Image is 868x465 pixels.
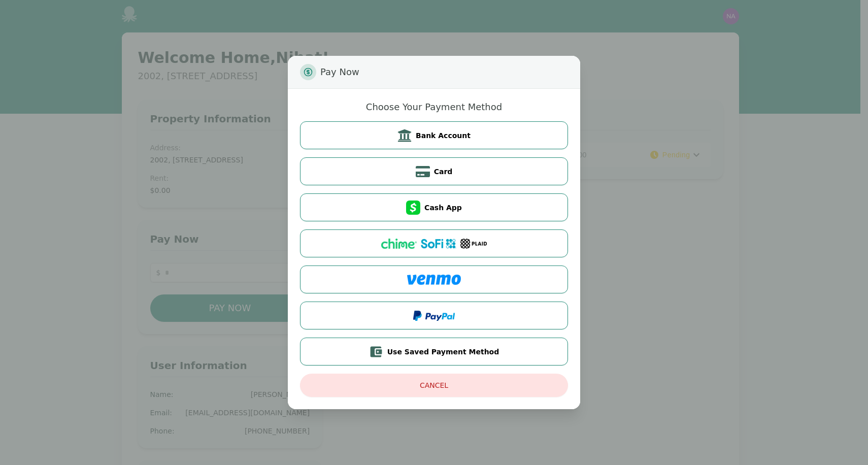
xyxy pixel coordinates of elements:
[387,347,499,357] span: Use Saved Payment Method
[381,239,417,249] img: Chime logo
[300,157,568,185] button: Card
[421,239,456,249] img: SoFi logo
[407,275,461,285] img: Venmo logo
[320,64,359,80] span: Pay Now
[460,239,487,249] img: Plaid logo
[434,167,453,177] span: Card
[413,311,455,321] img: PayPal logo
[300,193,568,221] button: Cash App
[300,121,568,149] button: Bank Account
[366,101,502,113] h2: Choose Your Payment Method
[300,338,568,366] button: Use Saved Payment Method
[416,130,471,141] span: Bank Account
[300,374,568,397] button: Cancel
[424,203,462,213] span: Cash App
